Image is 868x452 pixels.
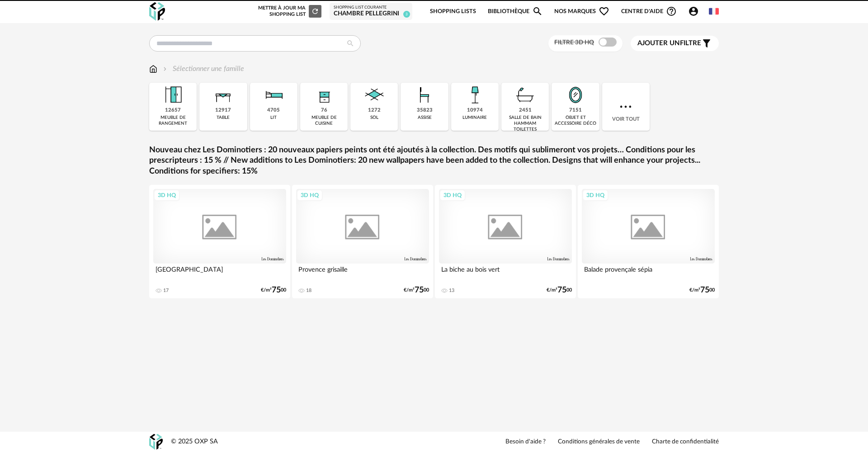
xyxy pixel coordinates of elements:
div: [GEOGRAPHIC_DATA] [153,264,286,282]
div: Chambre PELLEGRINI [334,10,408,18]
span: 75 [557,287,566,293]
span: 3 [403,11,410,18]
div: 12657 [165,107,181,114]
img: fr [709,6,719,16]
img: OXP [149,2,165,21]
img: svg+xml;base64,PHN2ZyB3aWR0aD0iMTYiIGhlaWdodD0iMTciIHZpZXdCb3g9IjAgMCAxNiAxNyIgZmlsbD0ibm9uZSIgeG... [149,64,157,74]
div: 7151 [569,107,582,114]
div: table [217,115,230,121]
span: Nos marques [554,1,609,22]
div: 12917 [215,107,231,114]
span: Account Circle icon [688,6,703,17]
a: 3D HQ Provence grisaille 18 €/m²7500 [292,185,433,298]
div: 76 [321,107,327,114]
span: Filter icon [701,38,712,49]
div: 4705 [267,107,280,114]
div: Balade provençale sépia [582,264,715,282]
span: Account Circle icon [688,6,699,17]
div: Voir tout [602,83,650,131]
div: lit [270,115,277,121]
div: 35823 [417,107,433,114]
a: BibliothèqueMagnify icon [488,1,543,22]
img: Table.png [211,83,236,107]
div: sol [370,115,378,121]
img: OXP [149,434,163,450]
span: Centre d'aideHelp Circle Outline icon [621,6,677,17]
div: 17 [163,287,169,294]
div: meuble de cuisine [303,115,345,127]
div: luminaire [462,115,487,121]
span: Refresh icon [311,9,319,14]
a: 3D HQ [GEOGRAPHIC_DATA] 17 €/m²7500 [149,185,290,298]
div: Sélectionner une famille [161,64,244,74]
div: 18 [306,287,311,294]
div: 3D HQ [297,189,323,201]
span: Heart Outline icon [599,6,609,17]
img: Assise.png [412,83,437,107]
img: Rangement.png [312,83,336,107]
div: 1272 [368,107,381,114]
div: 3D HQ [582,189,609,201]
img: Literie.png [261,83,286,107]
div: objet et accessoire déco [554,115,596,127]
span: Filtre 3D HQ [554,39,594,46]
a: Besoin d'aide ? [505,438,546,446]
div: Provence grisaille [296,264,429,282]
div: assise [418,115,432,121]
div: Mettre à jour ma Shopping List [256,5,321,18]
div: salle de bain hammam toilettes [504,115,546,132]
div: La biche au bois vert [439,264,572,282]
span: 75 [415,287,424,293]
div: © 2025 OXP SA [171,438,218,446]
div: €/m² 00 [689,287,715,293]
img: Salle%20de%20bain.png [513,83,538,107]
img: Miroir.png [563,83,588,107]
div: 2451 [519,107,532,114]
a: Charte de confidentialité [652,438,719,446]
div: €/m² 00 [404,287,429,293]
img: svg+xml;base64,PHN2ZyB3aWR0aD0iMTYiIGhlaWdodD0iMTYiIHZpZXdCb3g9IjAgMCAxNiAxNiIgZmlsbD0ibm9uZSIgeG... [161,64,169,74]
img: Sol.png [362,83,387,107]
a: Shopping List courante Chambre PELLEGRINI 3 [334,5,408,18]
a: Conditions générales de vente [558,438,640,446]
img: Luminaire.png [462,83,487,107]
a: Nouveau chez Les Dominotiers : 20 nouveaux papiers peints ont été ajoutés à la collection. Des mo... [149,145,719,177]
img: Meuble%20de%20rangement.png [161,83,185,107]
button: Ajouter unfiltre Filter icon [631,36,719,51]
a: 3D HQ La biche au bois vert 13 €/m²7500 [435,185,576,298]
a: Shopping Lists [430,1,476,22]
a: 3D HQ Balade provençale sépia €/m²7500 [578,185,719,298]
span: 75 [272,287,281,293]
div: 3D HQ [154,189,180,201]
span: 75 [700,287,709,293]
div: 13 [449,287,454,294]
div: €/m² 00 [261,287,286,293]
span: filtre [637,39,701,48]
div: 3D HQ [439,189,466,201]
span: Ajouter un [637,40,680,47]
div: Shopping List courante [334,5,408,10]
img: more.7b13dc1.svg [618,99,634,115]
div: €/m² 00 [547,287,572,293]
div: 10974 [467,107,483,114]
span: Magnify icon [532,6,543,17]
span: Help Circle Outline icon [666,6,677,17]
div: meuble de rangement [152,115,194,127]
